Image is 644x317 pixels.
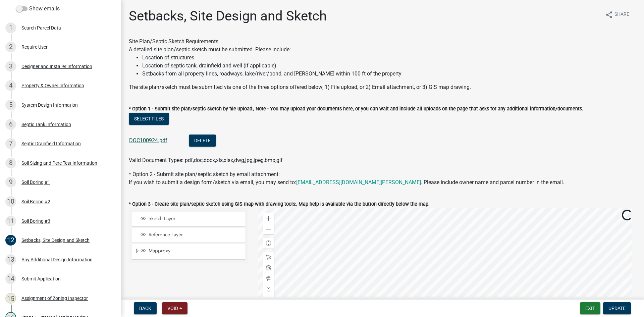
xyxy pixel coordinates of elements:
[21,103,78,107] div: System Design Information
[21,25,61,30] div: Search Parcel Data
[5,177,16,188] div: 9
[605,11,613,19] i: share
[5,254,16,265] div: 13
[5,119,16,130] div: 6
[189,135,216,147] button: Delete
[5,61,16,72] div: 3
[132,228,245,243] li: Reference Layer
[5,42,16,52] div: 2
[5,196,16,207] div: 10
[140,232,243,239] div: Reference Layer
[142,70,636,78] li: Setbacks from all property lines, roadways, lake/river/pond, and [PERSON_NAME] within 100 ft of t...
[5,100,16,110] div: 5
[129,202,430,207] label: * Option 3 - Create site plan/septic sketch using GIS map with drawing tools:, Map help is availa...
[21,64,92,69] div: Designer and Installer Information
[142,54,636,62] li: Location of structures
[21,257,93,262] div: Any Additional Design Information
[129,137,167,144] a: DOC100924.pdf
[140,248,243,255] div: Mapproxy
[135,248,140,255] span: Expand
[5,293,16,304] div: 15
[129,38,636,91] div: Site Plan/Septic Sketch Requirements
[5,216,16,226] div: 11
[21,199,50,204] div: Soil Boring #2
[139,306,151,311] span: Back
[129,8,327,24] h1: Setbacks, Site Design and Sketch
[129,107,583,111] label: * Option 1 - Submit site plan/septic sketch by file upload:, Note - You may upload your documents...
[21,238,90,243] div: Setbacks, Site Design and Sketch
[129,113,169,125] button: Select files
[132,244,245,259] li: Mapproxy
[21,219,50,223] div: Soil Boring #3
[21,122,71,127] div: Septic Tank Information
[263,224,274,234] div: Zoom out
[167,306,178,311] span: Void
[5,273,16,284] div: 14
[147,248,243,254] span: Mapproxy
[129,46,636,78] div: A detailed site plan/septic sketch must be submitted. Please include:
[580,302,600,314] button: Exit
[140,216,243,222] div: Sketch Layer
[162,302,187,314] button: Void
[296,179,421,186] a: [EMAIL_ADDRESS][DOMAIN_NAME][PERSON_NAME]
[5,80,16,91] div: 4
[263,238,274,249] div: Find my location
[129,170,636,187] div: * Option 2 - Submit site plan/septic sketch by email attachment:
[21,161,97,165] div: Soil Sizing and Perc Test Information
[132,212,245,227] li: Sketch Layer
[134,302,157,314] button: Back
[21,296,88,301] div: Assignment of Zoning Inspector
[129,157,283,163] span: Valid Document Types: pdf,doc,docx,xls,xlsx,dwg,jpg,jpeg,bmp,gif
[5,235,16,246] div: 12
[16,5,60,13] label: Show emails
[5,138,16,149] div: 7
[603,302,631,314] button: Update
[600,8,635,21] button: shareShare
[608,306,626,311] span: Update
[5,158,16,168] div: 8
[21,45,48,49] div: Require User
[142,62,636,70] li: Location of septic tank, drainfield and well (if applicable)
[263,213,274,224] div: Zoom in
[129,83,636,91] div: The site plan/sketch must be submitted via one of the three options offered below; 1) File upload...
[21,276,61,281] div: Submit Application
[147,232,243,238] span: Reference Layer
[131,210,246,261] ul: Layer List
[147,216,243,222] span: Sketch Layer
[189,138,216,144] wm-modal-confirm: Delete Document
[614,11,629,19] span: Share
[21,141,81,146] div: Septic Drainfield Information
[129,179,564,186] span: If you wish to submit a design form/sketch via email, you may send to: . Please include owner nam...
[5,22,16,33] div: 1
[21,180,50,184] div: Soil Boring #1
[21,83,84,88] div: Property & Owner Information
